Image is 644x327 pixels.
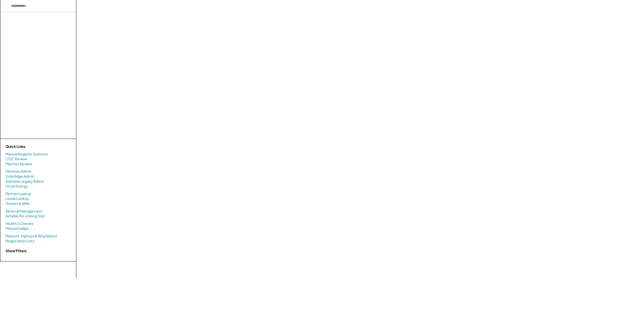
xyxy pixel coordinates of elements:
[6,152,48,157] a: Manual Register Systems
[6,174,34,179] a: SolarEdge Admin
[6,214,45,219] a: Airtable Re-Linking Tool
[6,196,29,201] a: Leads Lookup
[6,201,30,206] a: Trickies & NINs
[6,184,28,189] a: Stuck Energy
[6,169,31,174] a: Generac Admin
[6,239,34,244] a: Registration Lists
[6,209,43,214] a: Referral Management
[6,221,33,226] a: Health 0 Checks
[6,161,32,167] a: Plan Set Review
[6,191,31,196] a: Partner Lookup
[6,156,27,161] a: COC Review
[6,233,57,239] a: Reports: Signups & Reg Speed
[6,144,56,149] div: Quick Links
[6,226,29,231] a: Manual Indigo
[6,248,27,253] strong: Show Filters
[6,179,44,184] a: Enphase Legacy Admin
